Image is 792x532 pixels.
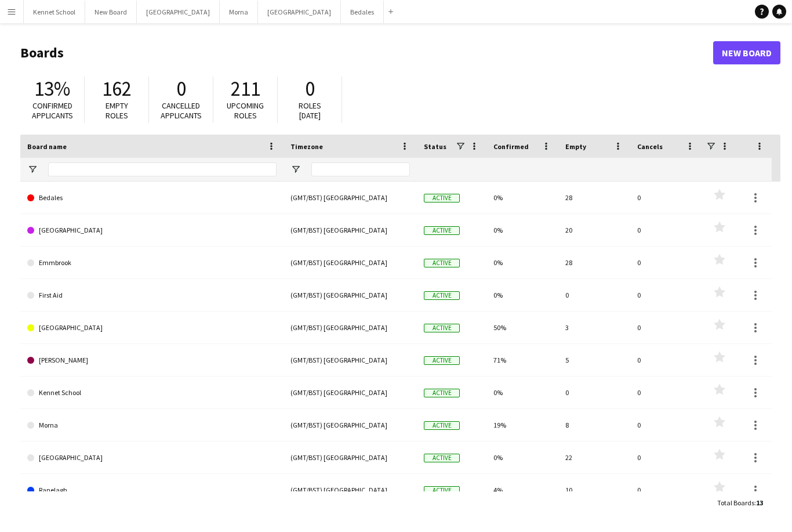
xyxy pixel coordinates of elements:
[486,377,558,408] div: 0%
[558,214,630,246] div: 20
[284,214,417,246] div: (GMT/BST) [GEOGRAPHIC_DATA]
[713,41,780,64] a: New Board
[486,441,558,473] div: 0%
[558,247,630,278] div: 28
[486,312,558,343] div: 50%
[311,162,410,176] input: Timezone Filter Input
[630,312,702,343] div: 0
[630,214,702,246] div: 0
[630,247,702,278] div: 0
[630,409,702,441] div: 0
[85,1,137,23] button: New Board
[34,76,70,102] span: 13%
[565,142,586,151] span: Empty
[284,182,417,213] div: (GMT/BST) [GEOGRAPHIC_DATA]
[27,182,277,214] a: Bedales
[27,164,38,175] button: Open Filter Menu
[424,454,460,462] span: Active
[341,1,384,23] button: Bedales
[27,441,277,474] a: [GEOGRAPHIC_DATA]
[299,100,321,121] span: Roles [DATE]
[424,421,460,430] span: Active
[630,279,702,311] div: 0
[424,259,460,267] span: Active
[424,291,460,300] span: Active
[284,279,417,311] div: (GMT/BST) [GEOGRAPHIC_DATA]
[486,214,558,246] div: 0%
[486,474,558,506] div: 4%
[630,441,702,473] div: 0
[424,324,460,332] span: Active
[27,344,277,377] a: [PERSON_NAME]
[27,474,277,506] a: Ranelagh
[137,1,220,23] button: [GEOGRAPHIC_DATA]
[20,44,713,61] h1: Boards
[486,247,558,278] div: 0%
[756,498,763,507] span: 13
[558,279,630,311] div: 0
[424,194,460,202] span: Active
[630,182,702,213] div: 0
[32,100,73,121] span: Confirmed applicants
[558,312,630,343] div: 3
[558,474,630,506] div: 10
[558,377,630,408] div: 0
[161,100,202,121] span: Cancelled applicants
[284,409,417,441] div: (GMT/BST) [GEOGRAPHIC_DATA]
[284,312,417,343] div: (GMT/BST) [GEOGRAPHIC_DATA]
[106,100,128,121] span: Empty roles
[27,142,67,151] span: Board name
[290,164,301,175] button: Open Filter Menu
[284,441,417,473] div: (GMT/BST) [GEOGRAPHIC_DATA]
[558,441,630,473] div: 22
[48,162,277,176] input: Board name Filter Input
[227,100,264,121] span: Upcoming roles
[231,76,260,102] span: 211
[258,1,341,23] button: [GEOGRAPHIC_DATA]
[630,344,702,376] div: 0
[486,344,558,376] div: 71%
[220,1,258,23] button: Morna
[284,344,417,376] div: (GMT/BST) [GEOGRAPHIC_DATA]
[558,409,630,441] div: 8
[284,247,417,278] div: (GMT/BST) [GEOGRAPHIC_DATA]
[27,279,277,312] a: First Aid
[424,486,460,495] span: Active
[102,76,132,102] span: 162
[630,474,702,506] div: 0
[27,214,277,247] a: [GEOGRAPHIC_DATA]
[486,279,558,311] div: 0%
[290,142,323,151] span: Timezone
[27,247,277,279] a: Emmbrook
[176,76,186,102] span: 0
[24,1,85,23] button: Kennet School
[424,226,460,235] span: Active
[486,182,558,213] div: 0%
[305,76,315,102] span: 0
[27,409,277,441] a: Morna
[424,389,460,397] span: Active
[284,377,417,408] div: (GMT/BST) [GEOGRAPHIC_DATA]
[27,312,277,344] a: [GEOGRAPHIC_DATA]
[27,377,277,409] a: Kennet School
[717,498,754,507] span: Total Boards
[630,377,702,408] div: 0
[637,142,663,151] span: Cancels
[558,344,630,376] div: 5
[424,356,460,365] span: Active
[424,142,446,151] span: Status
[486,409,558,441] div: 19%
[284,474,417,506] div: (GMT/BST) [GEOGRAPHIC_DATA]
[558,182,630,213] div: 28
[717,491,763,514] div: :
[493,142,529,151] span: Confirmed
